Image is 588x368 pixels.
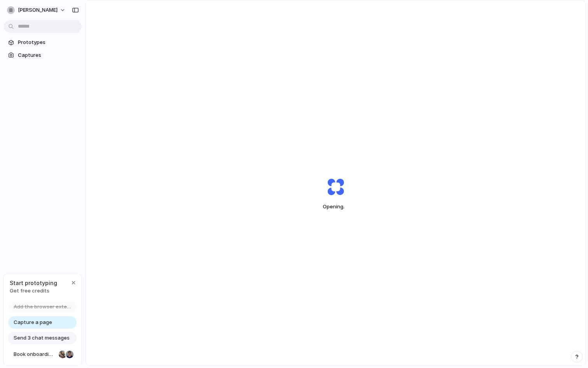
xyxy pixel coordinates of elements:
span: Captures [18,51,79,59]
span: Get free credits [10,287,57,295]
div: Nicole Kubica [58,350,67,359]
span: [PERSON_NAME] [18,6,58,14]
a: Captures [4,49,82,61]
span: . [343,203,345,210]
span: Opening [310,203,362,211]
a: Prototypes [4,37,82,48]
div: Christian Iacullo [65,350,74,359]
button: [PERSON_NAME] [4,4,70,16]
span: Start prototyping [10,279,57,287]
span: Send 3 chat messages [14,334,70,342]
span: Add the browser extension [14,303,72,311]
a: Book onboarding call [8,348,77,361]
span: Capture a page [14,319,52,326]
span: Prototypes [18,39,79,46]
span: Book onboarding call [14,350,56,358]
